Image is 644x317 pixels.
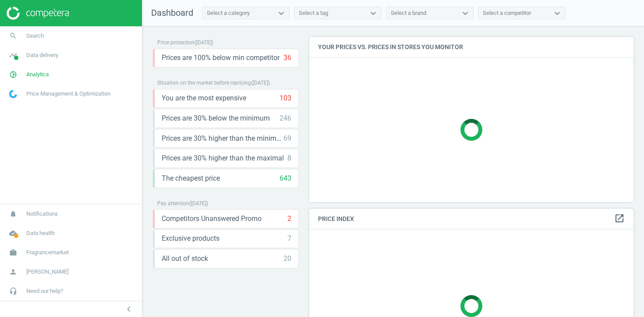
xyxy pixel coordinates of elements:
[26,71,49,78] span: Analytics
[162,174,220,183] span: The cheapest price
[26,268,68,276] span: [PERSON_NAME]
[5,47,21,64] i: timeline
[5,206,21,222] i: notifications
[207,9,250,17] div: Select a category
[287,214,291,224] div: 2
[5,66,21,83] i: pie_chart_outlined
[26,210,58,218] span: Notifications
[391,9,426,17] div: Select a brand
[251,80,270,86] span: ( [DATE] )
[283,254,291,264] div: 20
[26,32,44,40] span: Search
[280,93,291,103] div: 103
[5,225,21,242] i: cloud_done
[26,249,69,256] span: Fragrancemarket
[5,244,21,261] i: work
[5,283,21,299] i: headset_mic
[299,9,328,17] div: Select a tag
[195,39,213,46] span: ( [DATE] )
[283,53,291,63] div: 36
[309,37,633,57] h4: Your prices vs. prices in stores you monitor
[157,200,189,207] span: Pay attention
[162,93,246,103] span: You are the most expensive
[162,134,283,143] span: Prices are 30% higher than the minimum
[280,114,291,123] div: 246
[7,7,69,20] img: ajHJNr6hYgQAAAAASUVORK5CYII=
[162,114,270,123] span: Prices are 30% below the minimum
[162,214,262,224] span: Competitors Unanswered Promo
[124,304,134,314] i: chevron_left
[280,174,291,183] div: 643
[151,7,193,18] span: Dashboard
[162,153,284,163] span: Prices are 30% higher than the maximal
[26,51,58,59] span: Data delivery
[157,80,251,86] span: Situation on the market before repricing
[189,200,208,207] span: ( [DATE] )
[26,90,110,98] span: Price Management & Optimization
[26,229,55,237] span: Data health
[283,134,291,143] div: 69
[614,213,625,224] i: open_in_new
[118,303,140,315] button: chevron_left
[157,39,195,46] span: Price protection
[483,9,531,17] div: Select a competitor
[162,53,280,63] span: Prices are 100% below min competitor
[614,213,625,224] a: open_in_new
[162,254,208,264] span: All out of stock
[309,209,633,229] h4: Price Index
[5,28,21,44] i: search
[162,234,219,243] span: Exclusive products
[287,234,291,243] div: 7
[5,264,21,280] i: person
[26,287,63,295] span: Need our help?
[9,90,17,98] img: wGWNvw8QSZomAAAAABJRU5ErkJggg==
[287,153,291,163] div: 8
